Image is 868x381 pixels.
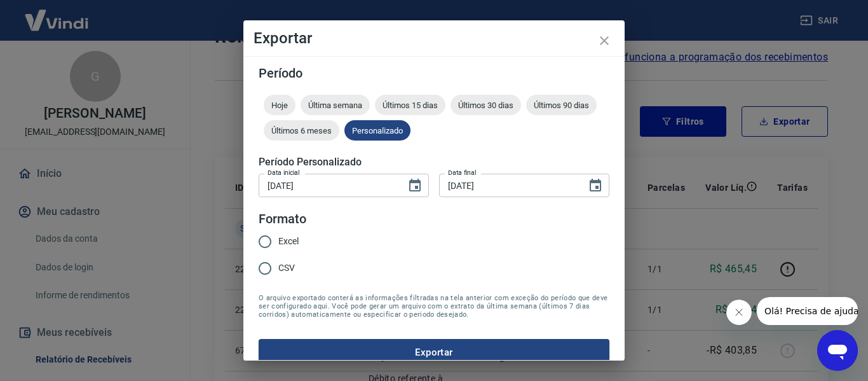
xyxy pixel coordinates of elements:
[264,100,295,110] span: Hoje
[439,174,578,197] input: DD/MM/YYYY
[451,95,521,115] div: Últimos 30 dias
[451,100,521,110] span: Últimos 30 dias
[264,126,339,135] span: Últimos 6 meses
[268,168,300,177] label: Data inicial
[259,67,609,80] h5: Período
[278,261,295,275] span: CSV
[583,173,608,198] button: Choose date, selected date is 18 de ago de 2025
[264,95,295,115] div: Hoje
[264,120,339,141] div: Últimos 6 meses
[448,168,477,177] label: Data final
[254,31,614,46] h4: Exportar
[375,95,445,115] div: Últimos 15 dias
[344,126,410,135] span: Personalizado
[301,95,370,115] div: Última semana
[278,235,299,248] span: Excel
[757,297,858,325] iframe: Mensagem da empresa
[526,100,597,110] span: Últimos 90 dias
[375,100,445,110] span: Últimos 15 dias
[726,300,752,325] iframe: Fechar mensagem
[589,25,620,56] button: close
[402,173,428,198] button: Choose date, selected date is 17 de ago de 2025
[259,294,609,319] span: O arquivo exportado conterá as informações filtradas na tela anterior com exceção do período que ...
[344,120,410,141] div: Personalizado
[259,174,397,197] input: DD/MM/YYYY
[526,95,597,115] div: Últimos 90 dias
[259,210,306,228] legend: Formato
[8,9,107,19] span: Olá! Precisa de ajuda?
[817,330,858,371] iframe: Botão para abrir a janela de mensagens
[301,100,370,110] span: Última semana
[259,156,609,169] h5: Período Personalizado
[259,339,609,366] button: Exportar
